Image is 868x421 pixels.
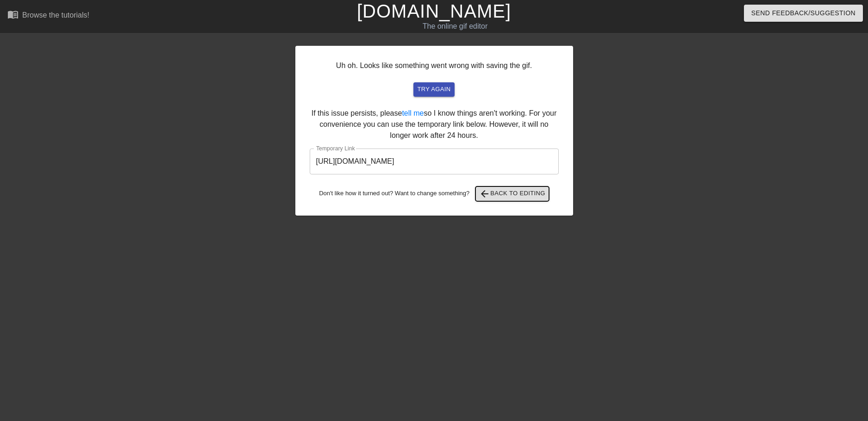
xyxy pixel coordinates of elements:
[744,5,863,22] button: Send Feedback/Suggestion
[7,9,89,23] a: Browse the tutorials!
[751,7,856,19] span: Send Feedback/Suggestion
[7,9,19,20] span: menu_book
[310,186,559,201] div: Don't like how it turned out? Want to change something?
[357,1,511,21] a: [DOMAIN_NAME]
[294,21,616,32] div: The online gif editor
[22,11,89,19] div: Browse the tutorials!
[417,84,450,95] span: try again
[310,149,559,174] input: bare
[479,188,490,199] span: arrow_back
[475,186,549,201] button: Back to Editing
[402,109,424,117] a: tell me
[413,82,454,97] button: try again
[295,46,573,216] div: Uh oh. Looks like something went wrong with saving the gif. If this issue persists, please so I k...
[479,188,545,199] span: Back to Editing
